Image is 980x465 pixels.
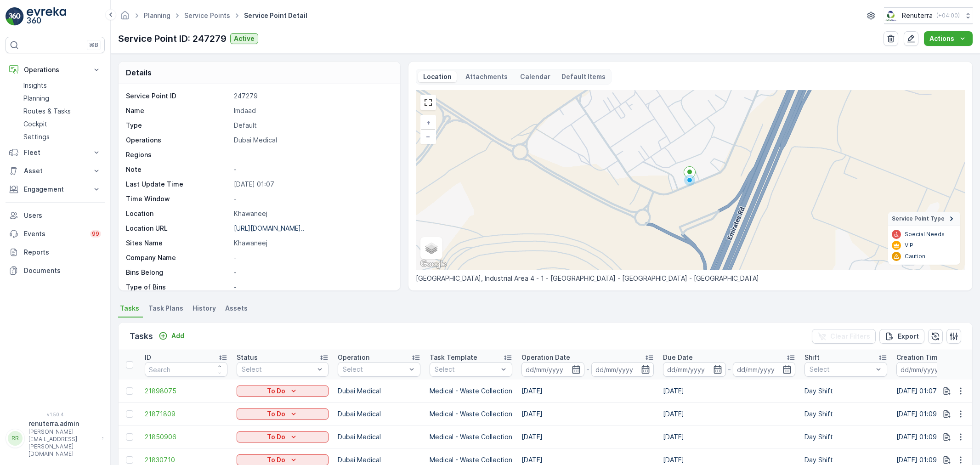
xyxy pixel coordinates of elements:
p: Select [343,365,406,374]
span: v 1.50.4 [6,412,105,417]
span: − [426,132,431,140]
p: Special Needs [905,231,945,238]
div: Toggle Row Selected [126,387,133,395]
p: Actions [929,34,954,43]
p: Type of Bins [126,283,230,292]
button: Clear Filters [812,329,876,344]
p: Tasks [130,330,153,343]
p: Service Point ID [126,91,230,101]
a: Homepage [120,14,130,22]
p: Last Update Time [126,180,230,189]
p: Medical - Waste Collection [430,432,512,442]
a: Zoom In [421,116,435,130]
p: Renuterra [902,11,933,20]
a: Events99 [6,225,105,243]
button: Export [879,329,924,344]
td: [DATE] [517,425,658,448]
p: Clear Filters [830,332,870,341]
button: Asset [6,162,105,180]
p: Creation Time [896,353,942,362]
td: [DATE] [658,380,800,403]
p: Day Shift [804,386,887,396]
p: Dubai Medical [338,432,420,442]
p: ⌘B [89,41,98,49]
p: Dubai Medical [234,136,391,145]
p: renuterra.admin [28,419,97,428]
td: [DATE] [517,403,658,425]
p: Operation Date [521,353,570,362]
a: 21898075 [145,386,227,396]
p: Select [242,365,314,374]
p: Medical - Waste Collection [430,409,512,419]
p: Day Shift [804,409,887,419]
input: dd/mm/yyyy [663,362,726,377]
a: 21871809 [145,409,227,419]
p: Bins Belong [126,268,230,277]
span: Service Point Detail [242,11,309,20]
p: Settings [23,132,50,142]
p: Location [126,209,230,218]
a: Cockpit [20,118,105,130]
p: ID [145,353,151,362]
img: Google [418,258,448,270]
p: VIP [905,242,913,249]
span: + [426,119,431,126]
button: To Do [237,408,329,420]
p: Dubai Medical [338,386,420,396]
p: Insights [23,81,47,90]
p: - [234,165,391,174]
p: - [234,253,391,262]
p: Reports [24,248,101,257]
a: Planning [144,11,170,19]
a: Settings [20,130,105,143]
p: Export [898,332,919,341]
p: Dubai Medical [338,409,420,419]
span: Service Point Type [892,215,945,222]
p: Location URL [126,224,230,233]
p: Users [24,211,101,220]
p: - [728,364,731,375]
a: View Fullscreen [421,96,435,109]
p: [URL][DOMAIN_NAME].. [234,224,305,232]
p: Add [171,331,184,340]
p: Select [435,365,498,374]
p: - [234,283,391,292]
p: - [234,268,391,277]
p: Caution [905,253,925,260]
a: Insights [20,79,105,92]
button: Active [230,33,258,44]
a: Layers [421,238,442,258]
p: [DATE] 01:07 [234,180,391,189]
p: Engagement [24,185,86,194]
input: dd/mm/yyyy [521,362,584,377]
p: Note [126,165,230,174]
p: Medical - Waste Collection [430,386,512,396]
summary: Service Point Type [888,212,960,226]
p: Khawaneej [234,209,391,218]
p: Shift [804,353,820,362]
span: Task Plans [148,304,183,313]
a: Service Points [184,11,230,19]
p: Khawaneej [234,238,391,248]
p: Active [234,34,255,43]
input: Search [145,362,227,377]
button: To Do [237,386,329,397]
button: Actions [924,31,973,46]
p: Events [24,229,85,238]
p: [PERSON_NAME][EMAIL_ADDRESS][PERSON_NAME][DOMAIN_NAME] [28,428,97,458]
p: Location [422,72,453,81]
span: History [193,304,216,313]
p: Documents [24,266,101,275]
td: [DATE] [658,425,800,448]
p: - [234,194,391,204]
p: Due Date [663,353,693,362]
p: 247279 [234,91,391,101]
td: [DATE] [658,403,800,425]
a: Routes & Tasks [20,105,105,118]
a: 21850906 [145,432,227,442]
a: Reports [6,243,105,261]
p: Service Point ID: 247279 [118,32,227,45]
a: Planning [20,92,105,105]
